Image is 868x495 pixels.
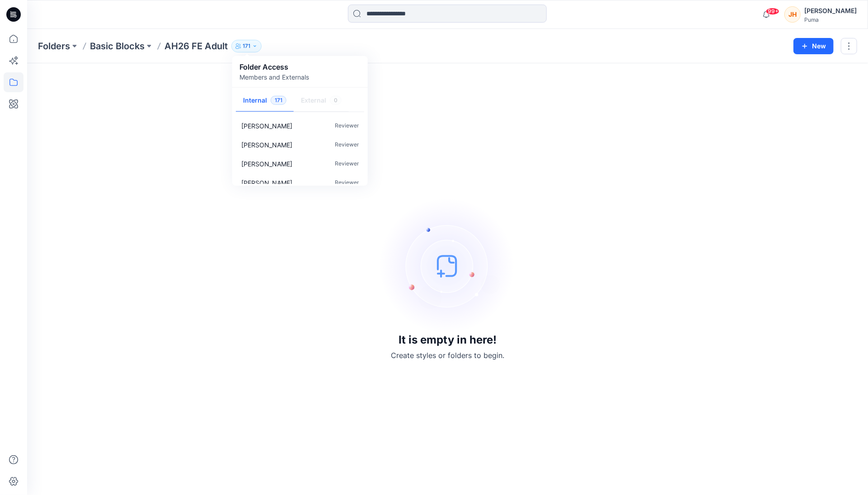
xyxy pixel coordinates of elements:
[271,96,286,105] span: 171
[804,5,857,16] div: [PERSON_NAME]
[335,140,359,150] p: Reviewer
[243,41,250,51] p: 171
[793,38,834,54] button: New
[766,8,779,15] span: 99+
[294,90,349,113] button: External
[241,140,292,149] p: Wendy So
[241,178,292,187] p: Peona Lai
[804,16,857,23] div: Puma
[231,40,262,52] button: 171
[784,6,801,23] div: JH
[234,135,366,154] a: [PERSON_NAME]Reviewer
[234,154,366,173] a: [PERSON_NAME]Reviewer
[239,72,309,82] p: Members and Externals
[236,90,294,113] button: Internal
[380,198,516,334] img: empty-state-image.svg
[399,334,497,346] h3: It is empty in here!
[234,116,366,135] a: [PERSON_NAME]Reviewer
[330,96,342,105] span: 0
[335,159,359,169] p: Reviewer
[234,173,366,192] a: [PERSON_NAME]Reviewer
[335,178,359,188] p: Reviewer
[241,159,292,168] p: Monika Jaeger
[335,121,359,131] p: Reviewer
[164,40,228,52] p: AH26 FE Adult
[239,61,309,72] p: Folder Access
[38,40,70,52] a: Folders
[241,121,292,130] p: Bernd Sauer
[90,40,145,52] a: Basic Blocks
[391,350,504,361] p: Create styles or folders to begin.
